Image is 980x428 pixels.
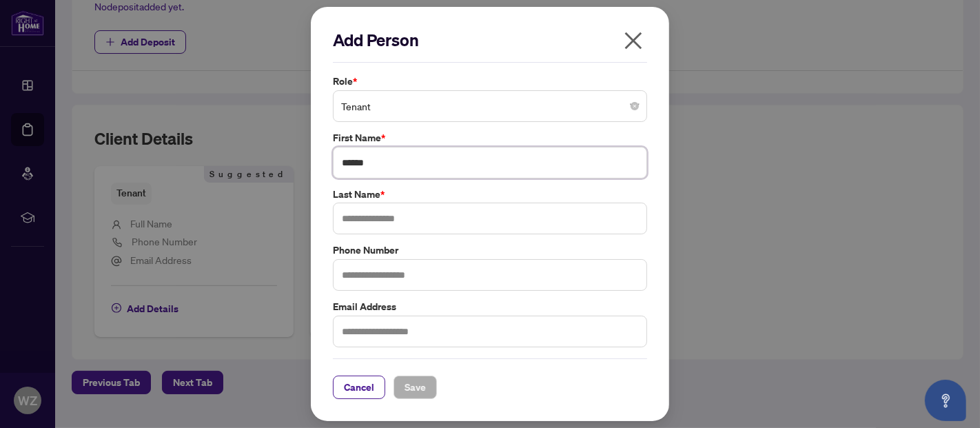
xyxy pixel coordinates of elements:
label: Role [333,74,647,89]
span: Tenant [341,93,639,119]
button: Cancel [333,376,385,399]
label: Last Name [333,187,647,202]
span: Cancel [344,376,374,398]
button: Save [394,376,437,399]
span: close [622,30,644,52]
h2: Add Person [333,29,647,51]
label: First Name [333,130,647,145]
label: Phone Number [333,243,647,258]
button: Open asap [925,380,966,421]
span: close-circle [631,102,639,110]
label: Email Address [333,299,647,314]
